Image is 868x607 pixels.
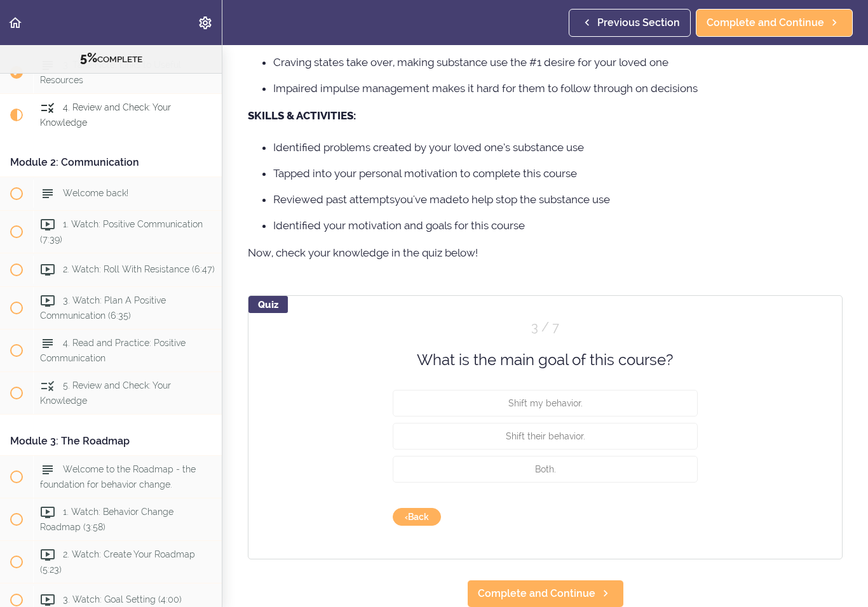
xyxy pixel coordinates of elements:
[63,594,182,604] span: 3. Watch: Goal Setting (4:00)
[393,456,698,483] button: Both.
[508,398,583,408] span: Shift my behavior.
[535,464,556,474] span: Both.
[40,295,166,320] span: 3. Watch: Plan A Positive Communication (6:35)
[40,60,181,84] span: 3. Take Note: Links to Useful Resources
[459,193,610,206] span: to help stop the substance use
[248,243,843,262] p: Now, check your knowledge in the quiz below!
[40,507,173,531] span: 1. Watch: Behavior Change Roadmap (3:58)
[40,549,195,574] span: 2. Watch: Create Your Roadmap (5:23)
[273,80,843,97] li: Impaired impulse management makes it hard for them to follow through on decisions
[40,380,171,405] span: 5. Review and Check: Your Knowledge
[16,50,206,67] div: COMPLETE
[597,15,680,30] span: Previous Section
[248,109,356,122] strong: SKILLS & ACTIVITIES:
[273,191,843,208] li: you've made
[273,219,525,232] span: Identified your motivation and goals for this course
[273,54,843,70] li: Craving states take over, making substance use the #1 desire for your loved one
[506,431,585,441] span: Shift their behavior.
[40,338,186,363] span: 4. Read and Practice: Positive Communication
[393,390,698,417] button: Shift my behavior.
[393,318,698,337] div: Question 3 out of 7
[361,349,729,371] div: What is the main goal of this course?
[248,296,288,313] div: Quiz
[40,219,203,244] span: 1. Watch: Positive Communication (7:39)
[63,188,128,198] span: Welcome back!
[273,167,577,180] span: Tapped into your personal motivation to complete this course
[198,15,213,30] svg: Settings Menu
[63,264,215,274] span: 2. Watch: Roll With Resistance (6:47)
[393,508,441,526] button: go back
[707,15,824,30] span: Complete and Continue
[393,423,698,450] button: Shift their behavior.
[478,586,595,601] span: Complete and Continue
[40,464,196,489] span: Welcome to the Roadmap - the foundation for behavior change.
[8,15,23,30] svg: Back to course curriculum
[273,141,584,154] span: Identified problems created by your loved one’s substance use
[569,9,691,37] a: Previous Section
[273,193,395,206] span: Reviewed past attempts
[696,9,853,37] a: Complete and Continue
[40,102,171,127] span: 4. Review and Check: Your Knowledge
[80,50,97,65] span: 5%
